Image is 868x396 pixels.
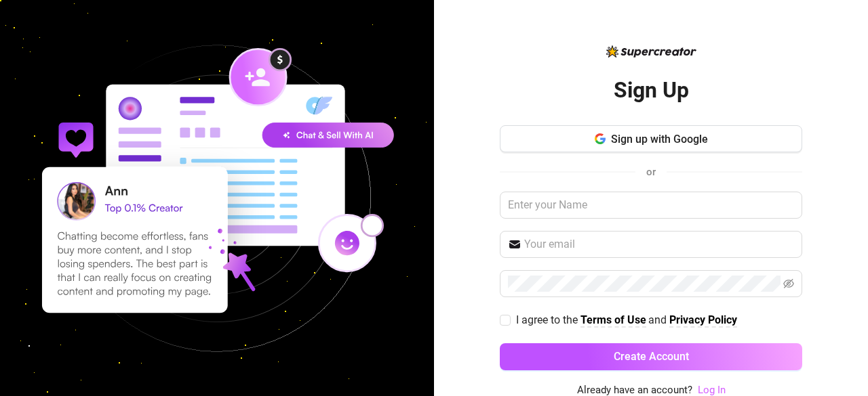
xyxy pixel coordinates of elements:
button: Sign up with Google [500,125,802,152]
strong: Terms of Use [580,313,646,326]
input: Your email [524,236,794,252]
strong: Privacy Policy [669,313,737,326]
span: I agree to the [516,313,580,326]
span: eye-invisible [783,278,794,289]
span: Sign up with Google [611,133,708,146]
input: Enter your Name [500,192,802,219]
span: and [648,313,669,326]
a: Privacy Policy [669,313,737,328]
h2: Sign Up [614,76,689,104]
button: Create Account [500,343,802,370]
a: Terms of Use [580,313,646,328]
img: logo-BBDzfeDw.svg [606,45,696,58]
span: Create Account [614,350,689,363]
a: Log In [698,384,726,396]
span: or [646,166,656,178]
